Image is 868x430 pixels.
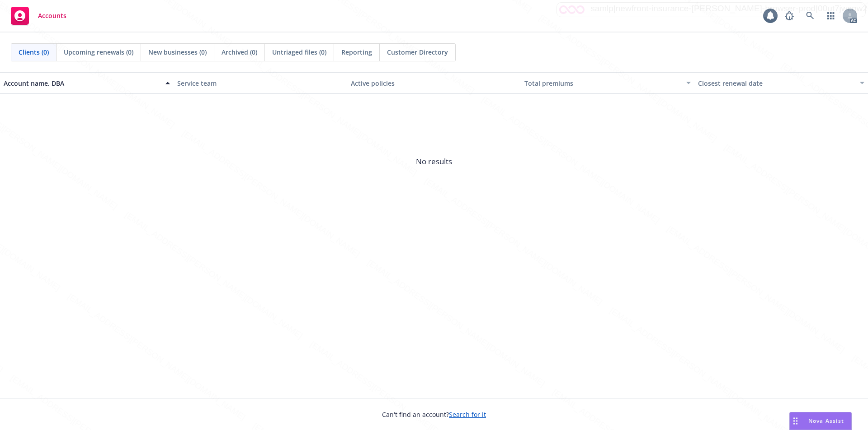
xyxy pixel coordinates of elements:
button: Total premiums [521,72,694,94]
button: Nova Assist [789,412,852,430]
div: Closest renewal date [698,79,854,88]
a: Accounts [7,3,70,28]
div: Total premiums [524,79,681,88]
span: Accounts [38,12,66,19]
span: Nova Assist [808,417,844,425]
span: Untriaged files (0) [272,47,326,57]
button: Service team [174,72,347,94]
div: Active policies [351,79,517,88]
button: Closest renewal date [694,72,868,94]
a: Search [801,7,819,25]
span: Reporting [341,47,372,57]
span: Upcoming renewals (0) [64,47,133,57]
div: Account name, DBA [4,79,160,88]
span: Archived (0) [222,47,257,57]
span: Can't find an account? [382,410,486,419]
span: Customer Directory [387,47,448,57]
button: Active policies [347,72,521,94]
a: Search for it [449,410,486,419]
div: Drag to move [790,412,801,430]
span: Clients (0) [19,47,49,57]
div: Service team [177,79,344,88]
a: Report a Bug [780,7,798,25]
span: New businesses (0) [148,47,207,57]
a: Switch app [822,7,840,25]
